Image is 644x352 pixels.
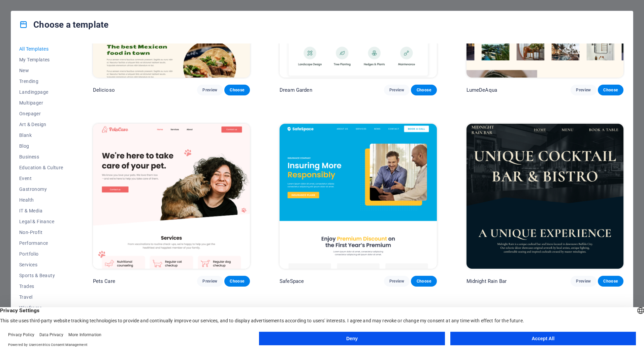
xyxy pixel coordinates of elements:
span: Choose [230,278,245,284]
span: Legal & Finance [19,219,63,224]
span: Preview [202,87,217,93]
span: Health [19,197,63,203]
span: Preview [202,278,217,284]
img: SafeSpace [280,124,437,269]
button: My Templates [19,54,63,65]
p: Pets Care [93,278,115,285]
span: My Templates [19,57,63,62]
span: Business [19,154,63,159]
span: New [19,68,63,73]
button: Legal & Finance [19,216,63,227]
span: Wireframe [19,305,63,311]
button: Choose [411,276,437,287]
button: Multipager [19,97,63,108]
span: Blog [19,143,63,149]
button: Performance [19,238,63,248]
span: Non-Profit [19,230,63,235]
span: Services [19,262,63,267]
button: Health [19,195,63,205]
button: Gastronomy [19,184,63,195]
span: Education & Culture [19,165,63,170]
button: Education & Culture [19,162,63,173]
span: Choose [603,87,618,93]
button: Preview [571,276,596,287]
span: Gastronomy [19,186,63,192]
button: Preview [384,85,410,95]
button: IT & Media [19,205,63,216]
button: Preview [197,276,223,287]
button: Choose [598,85,623,95]
button: New [19,65,63,76]
button: Choose [224,276,250,287]
span: Landingpage [19,89,63,95]
button: Sports & Beauty [19,270,63,281]
span: Choose [603,278,618,284]
button: Preview [197,85,223,95]
button: Wireframe [19,302,63,313]
span: Art & Design [19,122,63,127]
button: Event [19,173,63,184]
span: Multipager [19,100,63,106]
span: Choose [416,278,431,284]
span: Event [19,176,63,181]
span: Preview [389,87,404,93]
button: Blog [19,141,63,151]
button: Business [19,151,63,162]
span: All Templates [19,46,63,52]
button: Trades [19,281,63,292]
span: IT & Media [19,208,63,213]
button: Preview [384,276,410,287]
span: Preview [576,87,591,93]
button: Preview [571,85,596,95]
button: Non-Profit [19,227,63,238]
p: Midnight Rain Bar [466,278,507,285]
span: Preview [389,278,404,284]
span: Sports & Beauty [19,273,63,278]
p: LumeDeAqua [466,87,497,93]
p: Delicioso [93,87,115,93]
button: Choose [411,85,437,95]
button: Services [19,259,63,270]
span: Trending [19,79,63,84]
button: Art & Design [19,119,63,130]
span: Preview [576,278,591,284]
span: Onepager [19,111,63,116]
button: Landingpage [19,87,63,97]
button: Onepager [19,108,63,119]
span: Blank [19,133,63,138]
button: Trending [19,76,63,87]
span: Choose [230,87,245,93]
span: Performance [19,240,63,246]
button: Blank [19,130,63,141]
p: Dream Garden [280,87,312,93]
p: SafeSpace [280,278,304,285]
span: Portfolio [19,251,63,257]
h4: Choose a template [19,19,108,30]
img: Midnight Rain Bar [466,124,623,269]
button: Choose [598,276,623,287]
img: Pets Care [93,124,250,269]
button: Portfolio [19,248,63,259]
button: Choose [224,85,250,95]
button: Travel [19,292,63,302]
span: Travel [19,294,63,300]
span: Choose [416,87,431,93]
span: Trades [19,284,63,289]
button: All Templates [19,43,63,54]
